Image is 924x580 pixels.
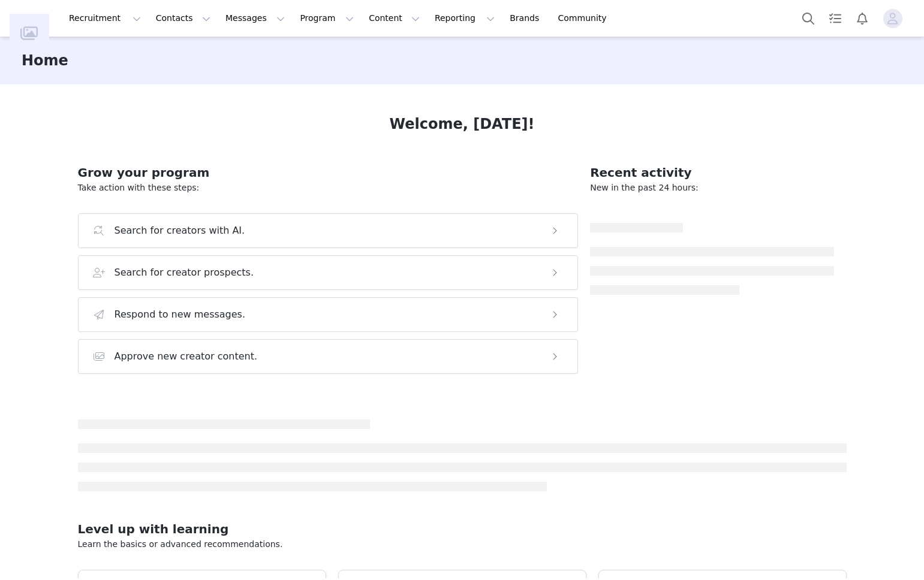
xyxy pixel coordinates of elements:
p: Learn the basics or advanced recommendations. [78,538,847,551]
h3: Search for creators with AI. [115,223,245,238]
button: Profile [876,9,914,28]
h3: Search for creator prospects. [115,265,254,280]
button: Search for creators with AI. [78,213,579,248]
button: Respond to new messages. [78,297,579,332]
a: Tasks [822,5,848,32]
button: Recruitment [62,5,148,32]
button: Reporting [428,5,502,32]
h2: Grow your program [78,164,579,182]
button: Messages [218,5,292,32]
button: Content [362,5,427,32]
a: Brands [502,5,550,32]
button: Program [293,5,361,32]
button: Search [795,5,821,32]
button: Notifications [849,5,875,32]
button: Approve new creator content. [78,339,579,374]
p: New in the past 24 hours: [590,182,834,194]
a: Community [551,5,619,32]
h1: Welcome, [DATE]! [390,113,535,135]
div: avatar [887,9,898,28]
h3: Approve new creator content. [115,349,258,364]
button: Search for creator prospects. [78,255,579,290]
h3: Respond to new messages. [115,307,246,322]
h2: Level up with learning [78,520,847,538]
h2: Recent activity [590,164,834,182]
h3: Home [22,50,68,71]
p: Take action with these steps: [78,182,579,194]
button: Contacts [149,5,218,32]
